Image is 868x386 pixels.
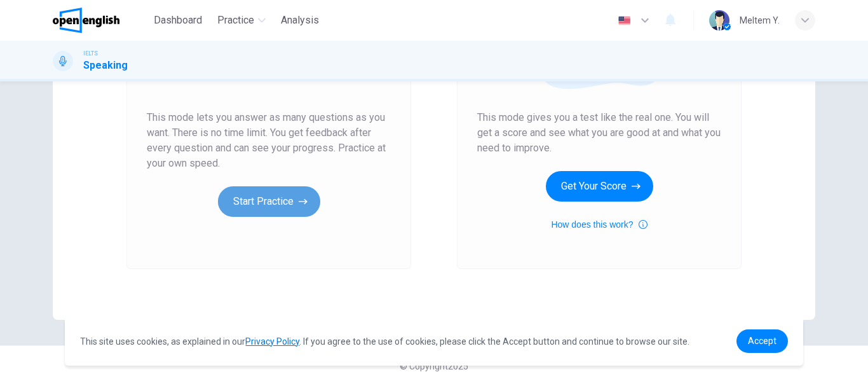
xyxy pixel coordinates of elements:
img: OpenEnglish logo [53,8,119,33]
span: Analysis [281,13,319,28]
a: OpenEnglish logo [53,8,149,33]
button: Analysis [276,9,324,32]
a: dismiss cookie message [736,329,788,353]
a: Privacy Policy [245,336,299,347]
h1: Speaking [83,58,128,73]
span: This site uses cookies, as explained in our . If you agree to the use of cookies, please click th... [80,336,689,347]
span: IELTS [83,49,98,58]
button: Practice [212,9,271,32]
button: How does this work? [551,217,647,232]
button: Dashboard [149,9,207,32]
span: This mode gives you a test like the real one. You will get a score and see what you are good at a... [477,110,721,156]
button: Start Practice [218,186,320,217]
span: Accept [748,336,776,346]
span: Practice [217,13,254,28]
span: This mode lets you answer as many questions as you want. There is no time limit. You get feedback... [147,110,391,171]
span: Dashboard [154,13,202,28]
img: Profile picture [709,10,729,31]
div: Meltem Y. [740,13,780,28]
img: en [616,16,632,25]
div: cookieconsent [65,317,803,366]
span: © Copyright 2025 [400,361,468,371]
button: Get Your Score [546,171,653,202]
